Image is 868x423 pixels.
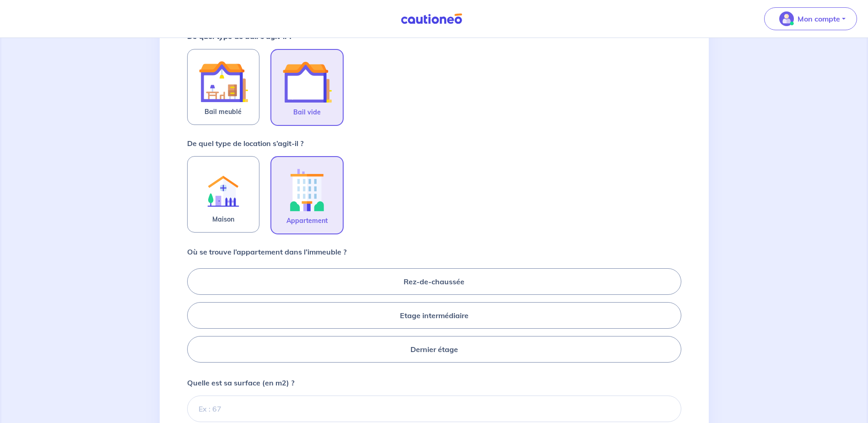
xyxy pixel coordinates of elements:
img: illu_rent.svg [199,164,248,214]
p: De quel type de location s’agit-il ? [187,138,303,149]
input: Ex : 67 [187,396,681,422]
span: Bail vide [293,107,321,118]
p: Mon compte [798,13,840,24]
label: Dernier étage [187,336,681,363]
img: illu_furnished_lease.svg [199,57,248,106]
p: Où se trouve l’appartement dans l’immeuble ? [187,246,346,257]
img: illu_empty_lease.svg [282,57,332,107]
span: Maison [212,214,234,225]
label: Rez-de-chaussée [187,268,681,295]
span: Bail meublé [205,106,242,117]
img: illu_apartment.svg [282,164,332,215]
button: illu_account_valid_menu.svgMon compte [764,7,857,30]
label: Etage intermédiaire [187,302,681,329]
img: illu_account_valid_menu.svg [779,11,794,26]
span: Appartement [286,215,328,226]
img: Cautioneo [397,13,466,25]
p: Quelle est sa surface (en m2) ? [187,377,294,388]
